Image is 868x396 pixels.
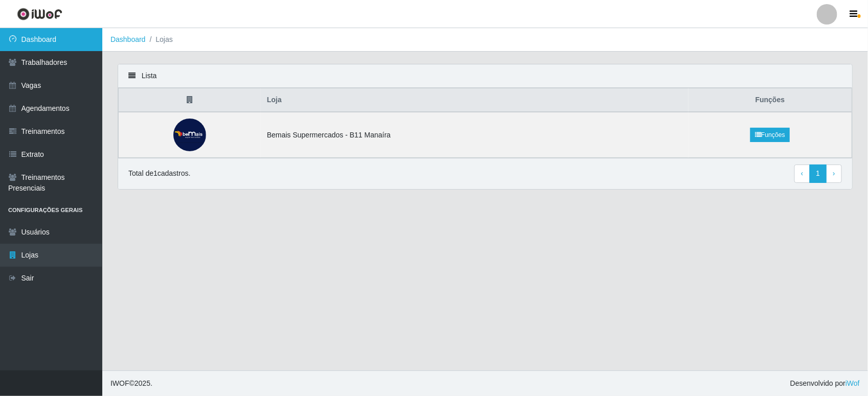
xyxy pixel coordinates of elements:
[833,169,835,177] span: ›
[102,28,868,52] nav: breadcrumb
[261,88,689,112] th: Loja
[794,165,810,183] a: Previous
[688,88,852,112] th: Funções
[17,8,62,20] img: CoreUI Logo
[118,64,852,88] div: Lista
[110,378,152,389] span: © 2025 .
[790,378,860,389] span: Desenvolvido por
[128,168,190,179] p: Total de 1 cadastros.
[261,112,689,158] td: Bemais Supermercados - B11 Manaíra
[146,34,173,45] li: Lojas
[845,379,860,387] a: iWof
[110,379,129,387] span: IWOF
[810,165,827,183] a: 1
[801,169,804,177] span: ‹
[173,119,206,151] img: Bemais Supermercados - B11 Manaíra
[826,165,842,183] a: Next
[794,165,842,183] nav: pagination
[750,128,790,142] a: Funções
[110,35,146,43] a: Dashboard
